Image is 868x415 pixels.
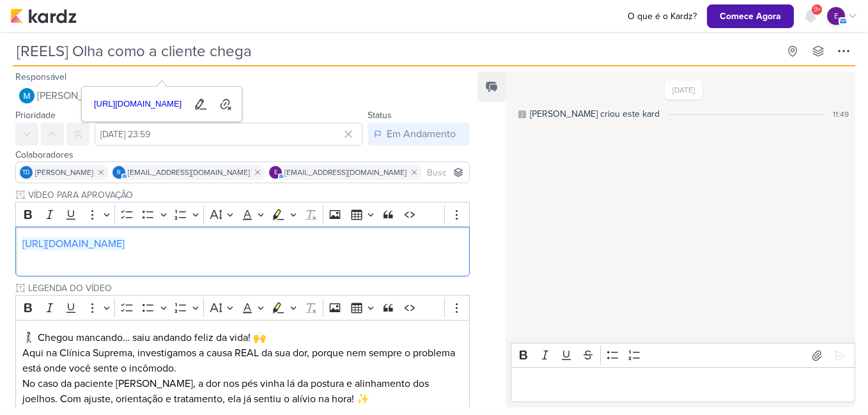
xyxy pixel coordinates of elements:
[112,166,125,179] div: rolimaba30@gmail.com
[15,84,470,107] button: [PERSON_NAME]
[37,88,114,103] span: [PERSON_NAME]
[22,330,463,376] p: 🚶‍♀️ Chegou mancando… saiu andando feliz da vida! 🙌 Aqui na Clínica Suprema, investigamos a causa...
[833,109,849,120] div: 11:49
[22,170,30,176] p: Td
[15,72,66,82] label: Responsável
[387,126,456,142] div: Em Andamento
[15,295,470,320] div: Editor toolbar
[13,40,779,63] input: Kard Sem Título
[15,202,470,227] div: Editor toolbar
[117,170,121,176] p: r
[10,8,77,24] img: kardz.app
[26,282,470,295] input: Texto sem título
[22,238,125,250] a: [URL][DOMAIN_NAME]
[284,167,407,178] span: [EMAIL_ADDRESS][DOMAIN_NAME]
[269,166,282,179] div: educamposfisio@gmail.com
[511,343,855,368] div: Editor toolbar
[22,376,463,407] p: No caso da paciente [PERSON_NAME], a dor nos pés vinha lá da postura e alinhamento dos joelhos. C...
[623,10,702,23] a: O que é o Kardz?
[35,167,93,178] span: [PERSON_NAME]
[89,94,187,114] a: [URL][DOMAIN_NAME]
[15,110,56,121] label: Prioridade
[530,107,660,121] div: [PERSON_NAME] criou este kard
[19,88,35,103] img: MARIANA MIRANDA
[274,170,277,176] p: e
[827,7,845,25] div: educamposfisio@gmail.com
[834,10,839,22] p: e
[128,167,250,178] span: [EMAIL_ADDRESS][DOMAIN_NAME]
[707,4,794,28] button: Comece Agora
[95,123,362,146] input: Select a date
[368,110,392,121] label: Status
[26,188,470,202] input: Texto sem título
[15,148,470,162] div: Colaboradores
[20,166,33,179] div: Thais de carvalho
[15,227,470,277] div: Editor editing area: main
[424,165,467,180] input: Buscar
[90,96,186,112] span: [URL][DOMAIN_NAME]
[814,4,821,15] span: 9+
[511,367,855,402] div: Editor editing area: main
[368,123,470,146] button: Em Andamento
